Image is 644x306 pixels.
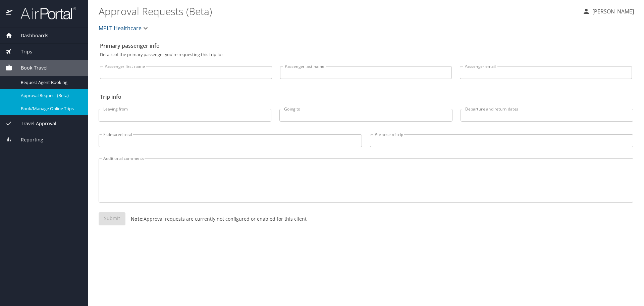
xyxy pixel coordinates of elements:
[21,105,80,112] span: Book/Manage Online Trips
[12,120,56,127] span: Travel Approval
[100,52,632,57] p: Details of the primary passenger you're requesting this trip for
[21,79,80,86] span: Request Agent Booking
[21,92,80,99] span: Approval Request (Beta)
[12,32,48,39] span: Dashboards
[100,40,632,51] h2: Primary passenger info
[125,215,307,222] p: Approval requests are currently not configured or enabled for this client
[6,7,13,20] img: icon-airportal.png
[96,21,152,35] button: MPLT Healthcare
[99,24,142,33] span: MPLT Healthcare
[12,64,48,72] span: Book Travel
[13,7,76,20] img: airportal-logo.png
[12,48,32,55] span: Trips
[590,7,634,15] p: [PERSON_NAME]
[12,136,43,143] span: Reporting
[99,1,577,21] h1: Approval Requests (Beta)
[580,5,637,17] button: [PERSON_NAME]
[100,91,632,102] h2: Trip info
[131,216,144,222] strong: Note:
